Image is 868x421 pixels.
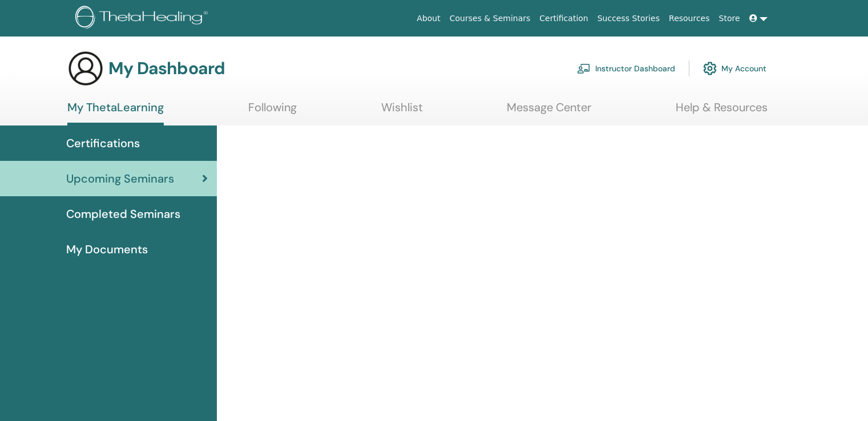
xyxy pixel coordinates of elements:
a: Following [248,100,297,123]
a: Courses & Seminars [445,8,535,29]
a: Message Center [507,100,591,123]
a: Certification [535,8,592,29]
span: Upcoming Seminars [66,170,174,187]
a: Success Stories [593,8,664,29]
img: logo.png [75,6,212,31]
img: cog.svg [703,59,717,78]
a: My ThetaLearning [67,100,164,126]
a: Store [714,8,745,29]
a: Wishlist [381,100,423,123]
span: Completed Seminars [66,205,180,222]
a: Instructor Dashboard [577,56,675,81]
a: Help & Resources [676,100,768,123]
a: Resources [664,8,714,29]
a: My Account [703,56,766,81]
img: generic-user-icon.jpg [67,50,104,87]
h3: My Dashboard [108,58,225,79]
img: chalkboard-teacher.svg [577,63,591,74]
span: Certifications [66,135,140,152]
span: My Documents [66,241,148,258]
a: About [412,8,445,29]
